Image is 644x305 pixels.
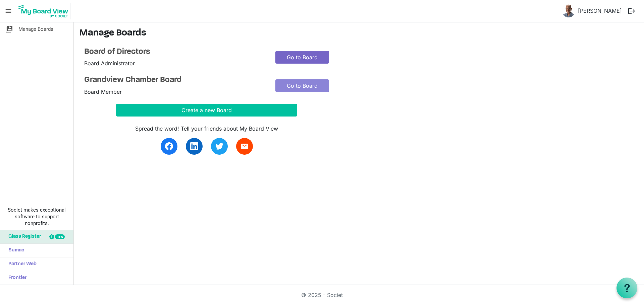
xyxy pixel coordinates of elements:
span: email [240,142,249,150]
h3: Manage Boards [79,28,639,39]
a: Go to Board [275,79,329,92]
span: menu [2,5,15,17]
span: Board Member [84,88,122,95]
img: facebook.svg [165,142,173,150]
span: Glass Register [5,230,41,243]
img: My Board View Logo [16,3,70,19]
span: Sumac [5,244,24,257]
a: My Board View Logo [16,3,73,19]
a: Grandview Chamber Board [84,75,265,85]
img: s7qfB5MKwdkS9OYTWSwwxl5CWFQ1u8VKxEtO9k2uEE4UF7kKmTQz6CSALKVbR88LrDLtu5HBZSXwr9Ohy9kQtw_thumb.png [562,4,575,17]
a: © 2025 - Societ [301,292,343,298]
a: email [236,138,253,155]
span: Frontier [5,271,26,285]
span: Societ makes exceptional software to support nonprofits. [3,207,70,227]
img: twitter.svg [215,142,223,150]
span: Partner Web [5,257,37,271]
a: Board of Directors [84,47,265,57]
div: Spread the word! Tell your friends about My Board View [116,125,297,133]
a: Go to Board [275,51,329,64]
span: Manage Boards [18,22,53,36]
button: logout [625,4,639,18]
span: Board Administrator [84,60,135,67]
button: Create a new Board [116,104,297,117]
span: switch_account [5,22,13,36]
div: new [55,234,65,239]
a: [PERSON_NAME] [575,4,625,17]
img: linkedin.svg [190,142,198,150]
